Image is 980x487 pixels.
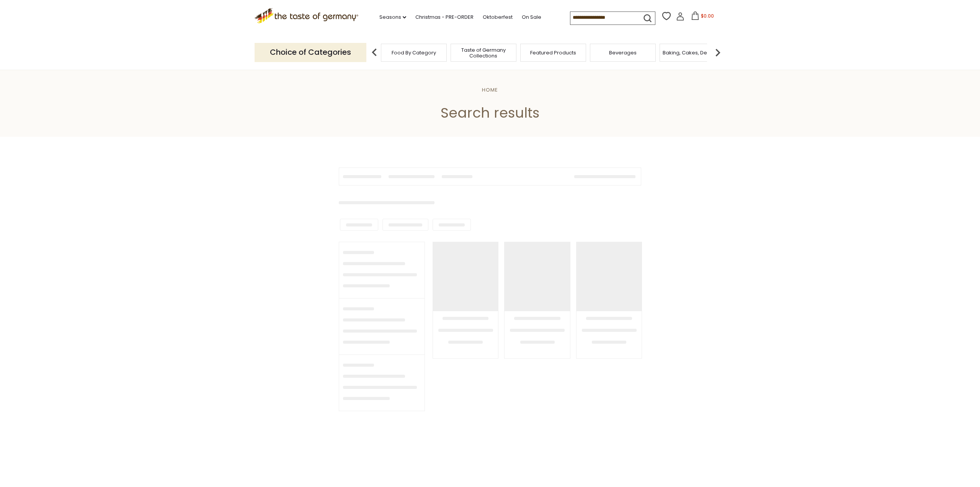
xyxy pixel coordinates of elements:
a: Featured Products [530,50,576,56]
img: next arrow [710,45,725,60]
a: Baking, Cakes, Desserts [663,50,722,56]
a: On Sale [522,13,541,21]
a: Taste of Germany Collections [453,47,514,59]
span: $0.00 [701,13,714,19]
a: Christmas - PRE-ORDER [415,13,474,21]
a: Seasons [379,13,406,21]
a: Home [482,86,498,93]
p: Choice of Categories [255,43,366,62]
button: $0.00 [686,11,719,23]
a: Food By Category [392,50,436,56]
h1: Search results [24,104,956,121]
a: Oktoberfest [483,13,513,21]
a: Beverages [609,50,637,56]
img: previous arrow [367,45,382,60]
